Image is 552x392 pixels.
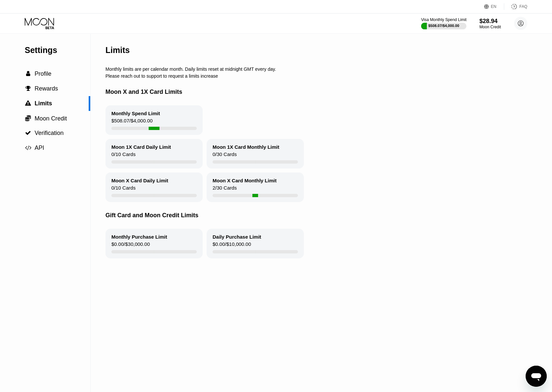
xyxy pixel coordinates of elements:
span:  [25,86,31,91]
div: $508.07 / $4,000.00 [111,118,153,127]
div: Monthly Purchase Limit [111,234,167,240]
div: FAQ [519,4,527,9]
div: $28.94 [479,18,501,25]
span:  [25,115,31,121]
div: 2 / 30 Cards [213,185,237,194]
span: Profile [35,70,51,77]
div: Daily Purchase Limit [213,234,261,240]
span: API [35,144,44,151]
div: 0 / 30 Cards [213,151,237,160]
div:  [25,86,31,91]
div: $28.94Moon Credit [479,18,501,29]
div:  [25,130,31,136]
div: FAQ [504,3,527,10]
div: Moon X Card Monthly Limit [213,178,276,183]
div:  [25,71,31,77]
div: 0 / 10 Cards [111,185,135,194]
div: 0 / 10 Cards [111,151,135,160]
div: EN [484,3,504,10]
div: Moon X and 1X Card Limits [105,79,547,105]
iframe: Button to launch messaging window [526,366,547,387]
div: Visa Monthly Spend Limit [421,17,467,22]
span:  [25,145,31,151]
span: Moon Credit [35,115,67,122]
div: EN [491,4,497,9]
span:  [26,71,30,77]
div:  [25,115,31,121]
div: $508.07 / $4,000.00 [428,24,459,28]
span: Verification [35,130,64,136]
div: Visa Monthly Spend Limit$508.07/$4,000.00 [421,17,466,29]
div: $0.00 / $30,000.00 [111,241,150,250]
span:  [25,100,31,106]
div: Moon Credit [479,25,501,29]
div: Gift Card and Moon Credit Limits [105,202,547,229]
div: Monthly Spend Limit [111,111,160,116]
div: Moon 1X Card Monthly Limit [213,144,279,150]
div:  [25,100,31,106]
div: Moon X Card Daily Limit [111,178,168,183]
div: Limits [105,45,130,55]
div:  [25,145,31,151]
div: Please reach out to support to request a limits increase [105,73,547,79]
div: Settings [25,45,90,55]
span: Rewards [35,85,58,92]
span: Limits [35,100,52,107]
div: Monthly limits are per calendar month. Daily limits reset at midnight GMT every day. [105,66,547,72]
div: Moon 1X Card Daily Limit [111,144,171,150]
div: $0.00 / $10,000.00 [213,241,251,250]
span:  [25,130,31,136]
